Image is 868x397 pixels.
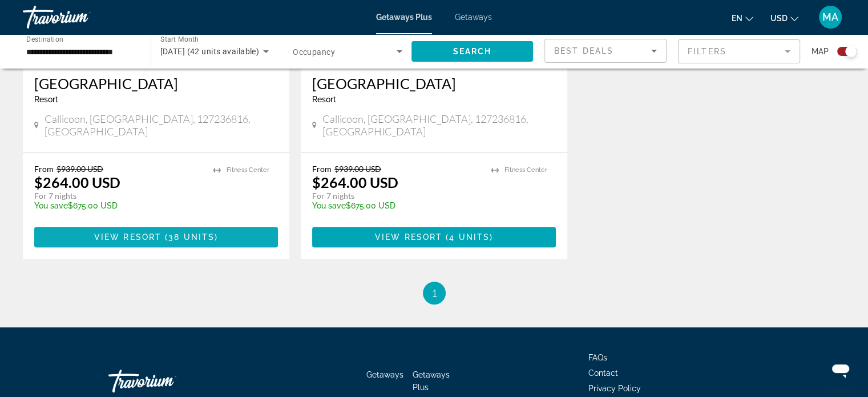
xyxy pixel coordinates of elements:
[334,164,381,174] span: $939.00 USD
[375,232,442,242] span: View Resort
[455,13,492,22] a: Getaways
[554,46,613,55] span: Best Deals
[588,368,618,378] a: Contact
[34,174,120,191] p: $264.00 USD
[293,47,335,57] span: Occupancy
[554,44,657,58] mat-select: Sort by
[34,95,58,104] span: Resort
[312,174,398,191] p: $264.00 USD
[732,14,742,23] span: en
[770,10,798,26] button: Change currency
[23,282,845,304] nav: Pagination
[822,351,859,388] iframe: Botón para iniciar la ventana de mensajería
[588,384,641,393] a: Privacy Policy
[815,5,845,29] button: User Menu
[822,11,838,23] span: MA
[431,287,437,299] span: 1
[312,201,346,210] span: You save
[413,370,450,392] a: Getaways Plus
[312,201,479,210] p: $675.00 USD
[449,232,490,242] span: 4 units
[322,113,556,138] span: Callicoon, [GEOGRAPHIC_DATA], 127236816, [GEOGRAPHIC_DATA]
[34,164,54,174] span: From
[34,227,278,247] button: View Resort(38 units)
[312,191,479,201] p: For 7 nights
[34,201,201,210] p: $675.00 USD
[312,164,332,174] span: From
[376,13,432,22] a: Getaways Plus
[312,227,556,247] button: View Resort(4 units)
[45,113,278,138] span: Callicoon, [GEOGRAPHIC_DATA], 127236816, [GEOGRAPHIC_DATA]
[34,75,278,92] a: [GEOGRAPHIC_DATA]
[312,75,556,92] a: [GEOGRAPHIC_DATA]
[162,232,218,242] span: ( )
[770,14,788,23] span: USD
[160,35,199,43] span: Start Month
[732,10,753,26] button: Change language
[504,166,547,174] span: Fitness Center
[312,95,336,104] span: Resort
[168,232,215,242] span: 38 units
[34,201,68,210] span: You save
[34,191,201,201] p: For 7 nights
[453,47,491,56] span: Search
[442,232,493,242] span: ( )
[23,2,137,32] a: Travorium
[366,370,403,379] a: Getaways
[411,41,534,62] button: Search
[160,47,260,56] span: [DATE] (42 units available)
[812,43,829,59] span: Map
[94,232,162,242] span: View Resort
[678,39,800,64] button: Filter
[227,166,269,174] span: Fitness Center
[56,164,103,174] span: $939.00 USD
[588,353,607,362] a: FAQs
[26,35,63,43] span: Destination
